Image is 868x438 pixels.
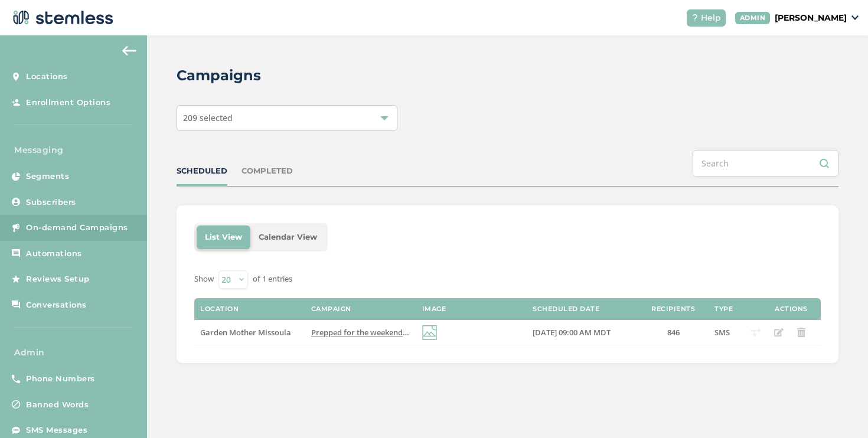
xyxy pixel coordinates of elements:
img: icon-arrow-back-accent-c549486e.svg [122,46,136,55]
li: Calendar View [250,225,325,249]
label: Type [714,305,733,313]
span: Garden Mother Missoula [200,327,291,338]
span: Reviews Setup [26,273,90,285]
span: Automations [26,248,82,260]
span: 209 selected [183,112,233,123]
span: SMS [714,327,730,338]
img: icon-img-d887fa0c.svg [422,325,437,340]
label: Campaign [311,305,351,313]
span: Help [701,12,721,24]
span: Conversations [26,299,87,311]
label: 846 [644,328,703,338]
label: SMS [714,328,738,338]
div: SCHEDULED [177,165,227,177]
div: COMPLETED [242,165,293,177]
li: List View [197,225,250,249]
label: Image [422,305,446,313]
label: Show [194,273,214,285]
span: SMS Messages [26,424,87,436]
h2: Campaigns [177,65,261,86]
iframe: Chat Widget [809,381,868,438]
label: of 1 entries [253,273,292,285]
span: Segments [26,171,69,182]
label: Recipients [651,305,695,313]
th: Actions [762,298,821,321]
span: Locations [26,71,68,83]
img: icon_down-arrow-small-66adaf34.svg [851,15,859,20]
span: Subscribers [26,197,76,208]
label: 10/02/2025 09:00 AM MDT [533,328,632,338]
span: Prepped for the weekend? Let us help. 🌸 [DATE] stock-up deals are ON! Reply END to cancel [311,327,644,338]
img: icon-help-white-03924b79.svg [691,14,699,21]
div: ADMIN [735,12,771,24]
span: On-demand Campaigns [26,222,128,234]
span: 846 [667,327,680,338]
label: Prepped for the weekend? Let us help. 🌸 Sunday stock-up deals are ON! Reply END to cancel [311,328,410,338]
span: Banned Words [26,399,89,411]
label: Location [200,305,239,313]
label: Scheduled Date [533,305,599,313]
input: Search [693,150,838,176]
label: Garden Mother Missoula [200,328,299,338]
span: [DATE] 09:00 AM MDT [533,327,611,338]
img: logo-dark-0685b13c.svg [9,6,113,30]
p: [PERSON_NAME] [775,12,847,24]
span: Phone Numbers [26,373,95,385]
span: Enrollment Options [26,97,110,109]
